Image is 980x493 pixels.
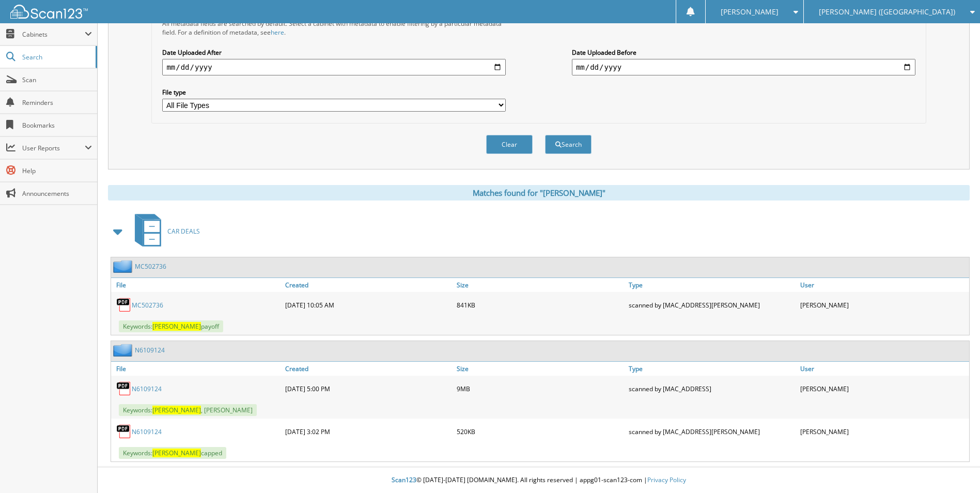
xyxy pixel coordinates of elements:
[162,19,506,37] div: All metadata fields are searched by default. Select a cabinet with metadata to enable filtering b...
[132,427,162,436] a: N6109124
[486,135,533,154] button: Clear
[111,362,283,376] a: File
[647,475,686,484] a: Privacy Policy
[626,421,798,442] div: scanned by [MAC_ADDRESS][PERSON_NAME]
[283,378,454,399] div: [DATE] 5:00 PM
[271,28,284,37] a: here
[22,53,90,61] span: Search
[22,144,85,152] span: User Reports
[135,346,165,355] a: N6109124
[798,278,969,292] a: User
[132,384,162,393] a: N6109124
[545,135,592,154] button: Search
[108,185,970,201] div: Matches found for "[PERSON_NAME]"
[454,295,626,315] div: 841KB
[572,48,915,57] label: Date Uploaded Before
[132,301,163,310] a: MC502736
[454,362,626,376] a: Size
[454,421,626,442] div: 520KB
[152,406,201,414] span: [PERSON_NAME]
[626,362,798,376] a: Type
[111,278,283,292] a: File
[22,75,92,84] span: Scan
[119,320,223,332] span: Keywords: payoff
[152,322,201,331] span: [PERSON_NAME]
[572,59,915,75] input: end
[98,468,980,493] div: © [DATE]-[DATE] [DOMAIN_NAME]. All rights reserved | appg01-scan123-com |
[116,297,132,313] img: PDF.png
[113,260,135,273] img: folder2.png
[22,189,92,198] span: Announcements
[113,344,135,357] img: folder2.png
[119,447,226,459] span: Keywords: capped
[392,475,416,484] span: Scan123
[119,404,257,416] span: Keywords: , [PERSON_NAME]
[928,443,980,493] iframe: Chat Widget
[135,262,166,271] a: MC502736
[162,88,506,97] label: File type
[283,421,454,442] div: [DATE] 3:02 PM
[283,362,454,376] a: Created
[116,424,132,439] img: PDF.png
[819,9,955,15] span: [PERSON_NAME] ([GEOGRAPHIC_DATA])
[798,378,969,399] div: [PERSON_NAME]
[454,278,626,292] a: Size
[116,381,132,396] img: PDF.png
[283,295,454,315] div: [DATE] 10:05 AM
[152,449,201,457] span: [PERSON_NAME]
[626,278,798,292] a: Type
[167,227,200,236] span: CAR DEALS
[798,421,969,442] div: [PERSON_NAME]
[22,121,92,130] span: Bookmarks
[626,295,798,315] div: scanned by [MAC_ADDRESS][PERSON_NAME]
[22,30,85,39] span: Cabinets
[798,362,969,376] a: User
[162,59,506,75] input: start
[162,48,506,57] label: Date Uploaded After
[798,295,969,315] div: [PERSON_NAME]
[721,9,779,15] span: [PERSON_NAME]
[129,211,200,252] a: CAR DEALS
[454,378,626,399] div: 9MB
[22,166,92,175] span: Help
[22,98,92,107] span: Reminders
[10,5,88,19] img: scan123-logo-white.svg
[283,278,454,292] a: Created
[626,378,798,399] div: scanned by [MAC_ADDRESS]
